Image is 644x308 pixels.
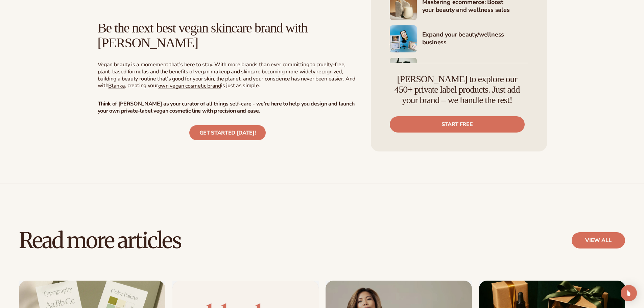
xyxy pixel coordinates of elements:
a: Shopify Image 8 Marketing your beauty and wellness brand 101 [390,58,528,85]
h2: Read more articles [19,229,181,252]
img: Shopify Image 7 [390,25,417,52]
span: Vegan beauty is a momement that’s here to stay. With more brands than ever committing to cruelty-... [98,61,355,89]
a: own vegan cosmetic brand [158,82,221,90]
span: , creating your [125,82,158,89]
span: Be the next best vegan skincare brand with [PERSON_NAME] [98,20,307,50]
a: Get started [DATE]! [189,125,266,140]
div: Open Intercom Messenger [621,285,637,301]
a: Start free [390,116,525,132]
img: Shopify Image 8 [390,58,417,85]
span: is just as simple. [221,82,260,89]
h4: [PERSON_NAME] to explore our 450+ private label products. Just add your brand – we handle the rest! [390,74,525,105]
span: Think of [PERSON_NAME] as your curator of all things self-care - we’re here to help you design an... [98,100,355,115]
a: Shopify Image 7 Expand your beauty/wellness business [390,25,528,52]
a: view all [572,232,625,248]
h4: Expand your beauty/wellness business [422,31,528,47]
a: Blanka [108,82,125,90]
